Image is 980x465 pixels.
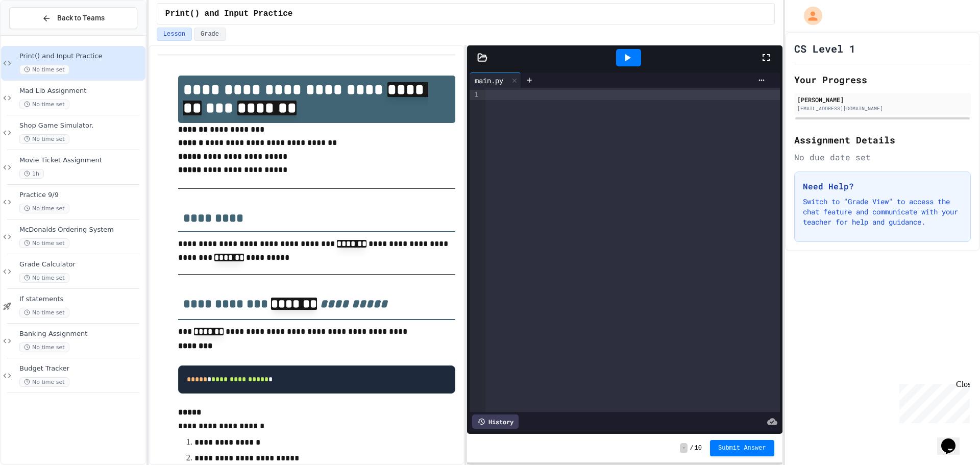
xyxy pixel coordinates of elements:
div: Chat with us now!Close [4,4,70,65]
span: No time set [19,342,69,352]
span: No time set [19,100,69,109]
span: Submit Answer [718,444,766,452]
span: 10 [695,444,702,452]
iframe: chat widget [937,424,970,455]
span: Budget Tracker [19,364,143,373]
button: Submit Answer [710,440,774,456]
span: 1h [19,169,44,179]
span: - [680,443,688,453]
span: Print() and Input Practice [19,52,143,61]
span: If statements [19,295,143,304]
span: No time set [19,204,69,213]
span: Banking Assignment [19,330,143,338]
iframe: chat widget [895,380,970,423]
span: No time set [19,238,69,248]
h2: Your Progress [794,72,971,87]
button: Grade [194,28,226,41]
span: Back to Teams [57,13,105,23]
span: No time set [19,134,69,144]
h1: CS Level 1 [794,41,855,56]
span: Print() and Input Practice [165,8,293,20]
div: [EMAIL_ADDRESS][DOMAIN_NAME] [797,105,968,112]
div: main.py [470,75,508,86]
h2: Assignment Details [794,133,971,147]
div: [PERSON_NAME] [797,95,968,104]
span: McDonalds Ordering System [19,226,143,234]
span: No time set [19,377,69,387]
span: Practice 9/9 [19,191,143,200]
div: main.py [470,72,521,88]
button: Back to Teams [9,7,137,29]
span: Movie Ticket Assignment [19,156,143,165]
div: No due date set [794,151,971,163]
span: Grade Calculator [19,260,143,269]
p: Switch to "Grade View" to access the chat feature and communicate with your teacher for help and ... [803,197,962,227]
button: Lesson [157,28,192,41]
span: No time set [19,273,69,283]
span: Mad Lib Assignment [19,87,143,95]
span: No time set [19,308,69,317]
div: 1 [470,90,480,100]
span: No time set [19,65,69,75]
span: / [690,444,693,452]
span: Shop Game Simulator. [19,121,143,130]
div: My Account [793,4,825,28]
div: History [472,414,519,429]
h3: Need Help? [803,180,962,192]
